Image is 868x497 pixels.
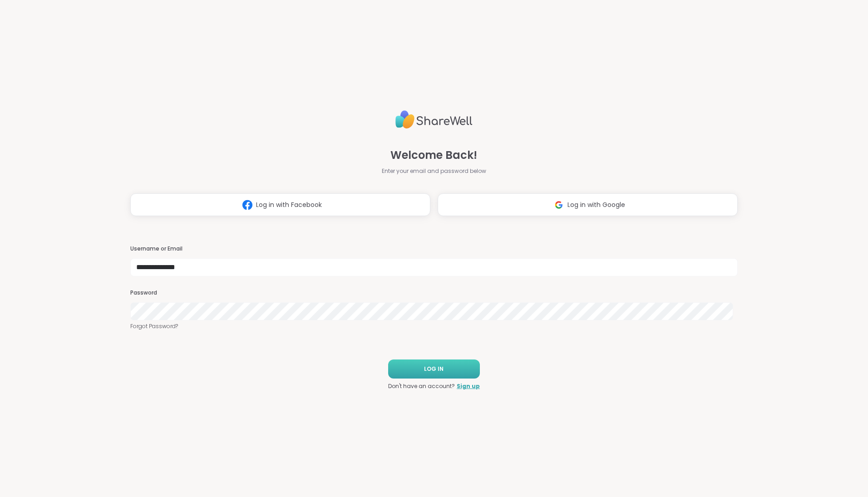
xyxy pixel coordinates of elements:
button: Log in with Facebook [130,193,430,216]
a: Sign up [457,382,480,390]
span: Welcome Back! [390,147,477,163]
span: LOG IN [424,365,444,373]
h3: Username or Email [130,245,738,253]
img: ShareWell Logomark [550,197,567,213]
span: Log in with Facebook [256,200,322,210]
h3: Password [130,289,738,297]
img: ShareWell Logo [395,107,473,133]
button: Log in with Google [438,193,738,216]
span: Log in with Google [567,200,625,210]
button: LOG IN [388,359,480,379]
a: Forgot Password? [130,322,738,330]
span: Don't have an account? [388,382,455,390]
span: Enter your email and password below [382,167,486,175]
img: ShareWell Logomark [239,197,256,213]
